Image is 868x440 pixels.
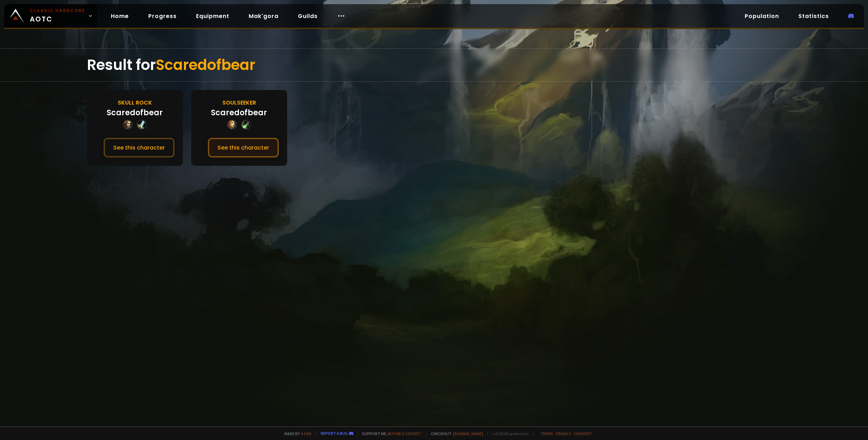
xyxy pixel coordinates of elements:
[211,107,267,118] div: Scaredofbear
[793,9,834,23] a: Statistics
[156,55,255,75] span: Scaredofbear
[321,431,348,436] a: Report a bug
[30,8,85,24] span: AOTC
[301,431,311,436] a: a fan
[357,431,422,436] span: Support me,
[280,431,311,436] span: Made by
[87,49,781,81] div: Result for
[292,9,323,23] a: Guilds
[556,431,571,436] a: Privacy
[487,431,529,436] span: v. d752d5 - production
[4,4,97,28] a: Classic HardcoreAOTC
[388,431,422,436] a: Buy me a coffee
[118,98,152,107] div: Skull Rock
[191,9,235,23] a: Equipment
[107,107,163,118] div: Scaredofbear
[426,431,483,436] span: Checkout
[574,431,592,436] a: Consent
[143,9,182,23] a: Progress
[739,9,785,23] a: Population
[30,8,85,14] small: Classic Hardcore
[453,431,483,436] a: [DOMAIN_NAME]
[222,98,256,107] div: Soulseeker
[540,431,553,436] a: Terms
[104,138,175,158] button: See this character
[208,138,279,158] button: See this character
[243,9,284,23] a: Mak'gora
[105,9,134,23] a: Home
